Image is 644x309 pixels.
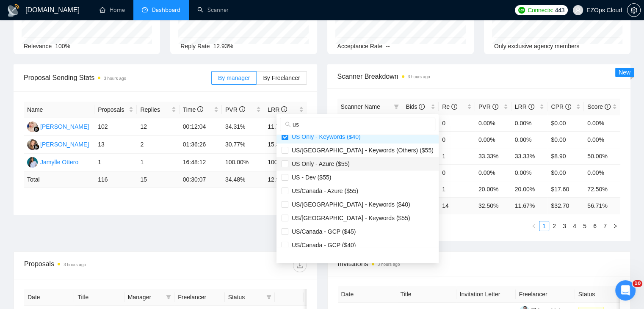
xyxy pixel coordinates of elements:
th: Freelancer [174,289,224,306]
td: 13 [94,136,137,154]
a: 3 [560,221,569,231]
th: Manager [124,289,174,306]
td: 20.00% [475,181,511,197]
span: Scanner Breakdown [337,71,621,82]
span: US/Canada - GCP ($40) [288,242,356,248]
span: US Only - Azure ($55) [288,160,350,167]
td: $0.00 [547,164,584,181]
span: filter [394,104,399,109]
a: 1 [539,221,549,231]
td: 15 [137,171,179,188]
span: US/[GEOGRAPHIC_DATA] - Keywords ($40) [288,201,410,208]
td: 01:36:26 [180,136,222,154]
td: 72.50% [584,181,620,197]
a: 2 [550,221,559,231]
span: Replies [140,105,169,114]
img: NK [27,139,38,150]
span: LRR [268,106,287,113]
div: Proposals [24,259,165,272]
span: Score [587,103,610,110]
div: [PERSON_NAME] [40,122,89,131]
span: filter [164,291,173,303]
span: CPR [551,103,571,110]
span: info-circle [492,104,498,110]
td: 15.38% [264,136,307,154]
th: Replies [137,102,179,118]
td: 116 [94,171,137,188]
td: 33.33% [511,148,548,164]
a: 6 [590,221,600,231]
span: info-circle [605,104,611,110]
td: 50.00% [584,148,620,164]
td: 0.00% [584,115,620,131]
span: info-circle [281,106,287,112]
span: Time [183,106,203,113]
td: 0.00% [475,115,511,131]
li: 3 [559,221,569,231]
td: 102 [94,118,137,136]
a: homeHome [100,6,125,14]
button: download [293,259,307,272]
span: download [293,262,306,269]
span: search [285,121,291,127]
span: Reply Rate [180,43,210,50]
span: info-circle [451,104,457,110]
td: 12.93 % [264,171,307,188]
span: 10 [633,280,642,287]
td: 0.00% [475,164,511,181]
span: Re [442,103,457,110]
li: Previous Page [529,221,539,231]
td: 33.33% [475,148,511,164]
td: 00:30:07 [180,171,222,188]
li: 5 [580,221,590,231]
span: New [619,69,630,76]
a: 7 [600,221,610,231]
a: NK[PERSON_NAME] [27,141,89,147]
time: 3 hours ago [64,262,86,267]
td: $8.90 [547,148,584,164]
td: Total [24,171,94,188]
img: gigradar-bm.png [33,126,39,132]
td: 56.71 % [584,197,620,214]
th: Title [397,286,456,303]
td: 1 [439,148,475,164]
td: 0 [439,164,475,181]
td: 12 [137,118,179,136]
span: -- [386,43,390,50]
iframe: Intercom live chat [615,280,636,301]
td: $ 32.70 [547,197,584,214]
span: Status [228,292,263,302]
td: 0.00% [511,115,548,131]
span: Invitations [338,259,620,269]
span: left [531,223,536,229]
a: AJ[PERSON_NAME] [27,123,89,130]
td: 0.00% [475,131,511,148]
td: 0 [439,131,475,148]
th: Title [74,289,124,306]
span: 100% [55,43,70,50]
span: US/Canada - GCP ($45) [288,228,356,235]
span: PVR [478,103,498,110]
span: Dashboard [152,6,180,14]
span: Acceptance Rate [337,43,383,50]
a: 4 [570,221,579,231]
img: gigradar-bm.png [33,144,39,150]
td: 100.00% [264,154,307,171]
th: Invitation Letter [456,286,516,303]
li: 2 [549,221,559,231]
td: $17.60 [547,181,584,197]
th: Freelancer [516,286,575,303]
span: US/[GEOGRAPHIC_DATA] - Keywords ($55) [288,215,410,221]
li: 1 [539,221,549,231]
li: 7 [600,221,610,231]
td: 32.50 % [475,197,511,214]
th: Proposals [94,102,137,118]
span: info-circle [528,104,534,110]
span: info-circle [565,104,571,110]
td: 34.48 % [222,171,264,188]
time: 3 hours ago [408,74,430,79]
span: Only exclusive agency members [494,43,580,50]
span: US Only - Keywords ($40) [288,133,361,140]
span: info-circle [419,104,425,110]
td: 1 [94,154,137,171]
